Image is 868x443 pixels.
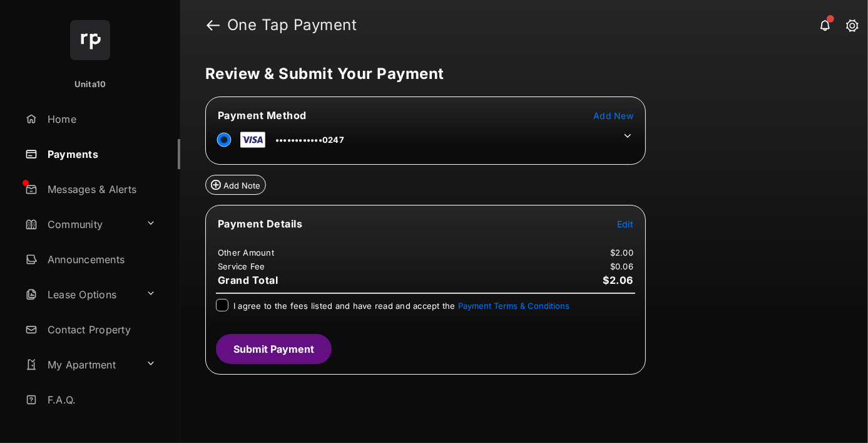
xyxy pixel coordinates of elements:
[233,301,569,311] span: I agree to the fees listed and have read and accept the
[74,78,106,91] p: Unita10
[617,217,633,230] button: Edit
[218,217,303,230] span: Payment Details
[20,385,180,415] a: F.A.Q.
[20,315,180,345] a: Contact Property
[70,20,110,60] img: svg+xml;base64,PHN2ZyB4bWxucz0iaHR0cDovL3d3dy53My5vcmcvMjAwMC9zdmciIHdpZHRoPSI2NCIgaGVpZ2h0PSI2NC...
[593,109,633,122] button: Add New
[20,139,180,169] a: Payments
[275,135,344,145] span: ••••••••••••0247
[617,219,633,229] span: Edit
[218,109,307,122] span: Payment Method
[20,244,180,274] a: Announcements
[205,66,833,81] h5: Review & Submit Your Payment
[217,247,275,258] td: Other Amount
[20,209,141,239] a: Community
[593,110,633,121] span: Add New
[218,274,278,286] span: Grand Total
[20,279,141,310] a: Lease Options
[458,301,569,311] button: I agree to the fees listed and have read and accept the
[610,261,634,272] td: $0.06
[20,174,180,204] a: Messages & Alerts
[217,261,266,272] td: Service Fee
[227,18,357,33] strong: One Tap Payment
[20,350,141,380] a: My Apartment
[20,104,180,134] a: Home
[603,274,634,286] span: $2.06
[610,247,634,258] td: $2.00
[216,334,332,364] button: Submit Payment
[205,175,266,195] button: Add Note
